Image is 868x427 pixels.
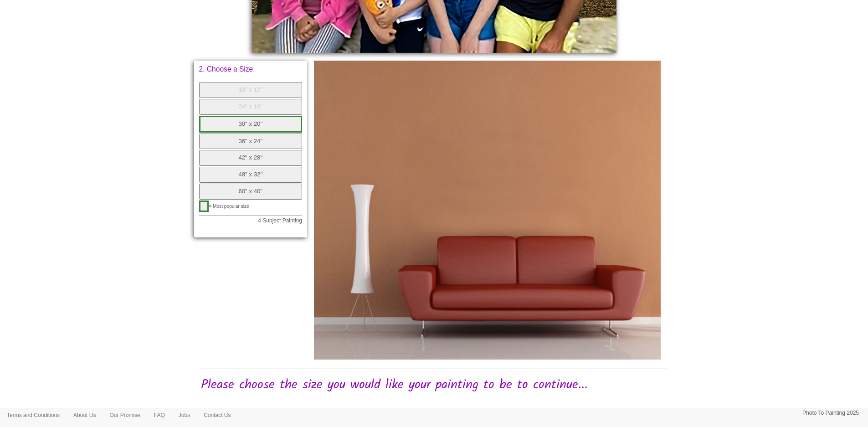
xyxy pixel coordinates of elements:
button: 42" x 28" [199,150,303,166]
a: Jobs [172,408,197,422]
h2: Please choose the size you would like your painting to be to continue... [201,378,668,392]
button: 60" x 40" [199,184,303,200]
a: FAQ [147,408,172,422]
a: Our Promise [103,408,147,422]
p: 4 Subject Painting [199,218,303,223]
a: About Us [67,408,103,422]
img: Please click the buttons to see your painting on the wall [314,61,661,359]
button: 30" x 20" [199,116,303,133]
a: Contact Us [197,408,237,422]
button: 24" x 16" [199,99,303,115]
p: 2. Choose a Size: [199,66,303,73]
button: 48" x 32" [199,167,303,183]
p: Photo To Painting 2025 [802,408,859,418]
span: = Most popular size [209,204,249,209]
button: 18" x 12" [199,82,303,98]
button: 36" x 24" [199,134,303,149]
